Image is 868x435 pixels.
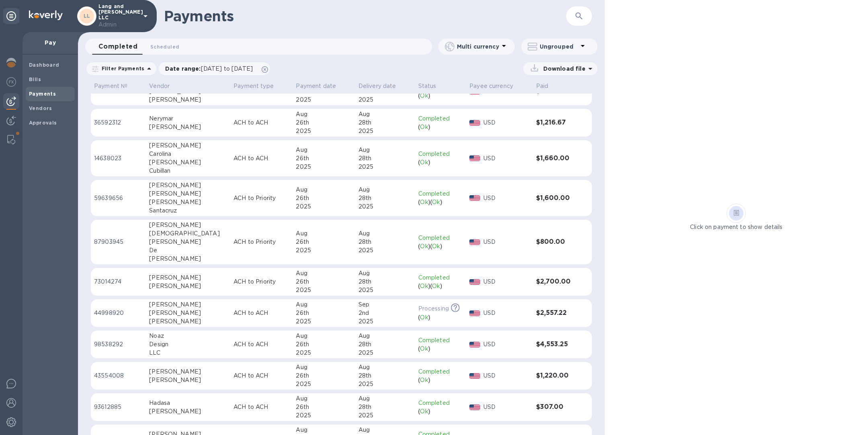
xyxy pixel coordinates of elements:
[149,206,227,215] div: Santacruz
[149,190,227,198] div: [PERSON_NAME]
[469,310,480,316] img: USD
[149,82,170,90] p: Vendor
[536,372,575,380] h3: $1,220.00
[149,340,227,349] div: Design
[296,317,352,326] div: 2025
[149,255,227,263] div: [PERSON_NAME]
[149,407,227,416] div: [PERSON_NAME]
[358,426,412,434] div: Aug
[296,110,352,118] div: Aug
[296,332,352,340] div: Aug
[296,154,352,163] div: 26th
[29,62,59,68] b: Dashboard
[149,282,227,290] div: [PERSON_NAME]
[296,340,352,349] div: 26th
[358,146,412,154] div: Aug
[358,82,396,90] p: Delivery date
[29,76,41,82] b: Bills
[29,91,56,97] b: Payments
[536,309,575,317] h3: $2,557.22
[149,82,180,90] span: Vendor
[296,146,352,154] div: Aug
[432,242,440,251] p: Ok
[358,340,412,349] div: 28th
[540,65,585,73] p: Download file
[98,41,137,52] span: Completed
[418,336,463,345] p: Completed
[150,43,179,51] span: Scheduled
[358,96,412,104] div: 2025
[418,82,447,90] span: Status
[94,82,127,90] p: Payment №
[94,118,143,127] p: 36592312
[418,242,463,251] div: ( ) ( )
[418,368,463,376] p: Completed
[149,221,227,229] div: [PERSON_NAME]
[358,127,412,135] div: 2025
[149,317,227,326] div: [PERSON_NAME]
[432,282,440,290] p: Ok
[296,363,352,372] div: Aug
[296,163,352,171] div: 2025
[233,194,289,202] p: ACH to Priority
[29,10,63,20] img: Logo
[358,194,412,202] div: 28th
[149,274,227,282] div: [PERSON_NAME]
[233,340,289,349] p: ACH to ACH
[296,269,352,278] div: Aug
[358,118,412,127] div: 28th
[296,394,352,403] div: Aug
[149,376,227,384] div: [PERSON_NAME]
[420,92,428,100] p: Ok
[296,238,352,246] div: 26th
[418,150,463,158] p: Completed
[94,309,143,317] p: 44998920
[358,246,412,255] div: 2025
[358,110,412,118] div: Aug
[418,198,463,206] div: ( ) ( )
[149,167,227,175] div: Cubillan
[296,127,352,135] div: 2025
[418,158,463,167] div: ( )
[358,403,412,411] div: 28th
[358,309,412,317] div: 2nd
[536,403,575,411] h3: $307.00
[358,363,412,372] div: Aug
[358,349,412,357] div: 2025
[149,229,227,238] div: [DEMOGRAPHIC_DATA]
[483,309,530,317] p: USD
[201,65,253,72] span: [DATE] to [DATE]
[358,269,412,278] div: Aug
[296,411,352,420] div: 2025
[469,82,524,90] span: Payee currency
[536,278,575,286] h3: $2,700.00
[98,65,144,72] p: Filter Payments
[358,186,412,194] div: Aug
[296,202,352,211] div: 2025
[149,238,227,246] div: [PERSON_NAME]
[540,43,578,51] p: Ungrouped
[3,8,19,24] div: Unpin categories
[233,82,284,90] span: Payment type
[296,349,352,357] div: 2025
[418,82,436,90] p: Status
[469,195,480,201] img: USD
[94,278,143,286] p: 73014274
[94,238,143,246] p: 87903945
[149,300,227,309] div: [PERSON_NAME]
[358,332,412,340] div: Aug
[483,238,530,246] p: USD
[233,403,289,411] p: ACH to ACH
[420,123,428,131] p: Ok
[296,229,352,238] div: Aug
[84,13,90,19] b: LL
[296,96,352,104] div: 2025
[418,376,463,384] div: ( )
[358,229,412,238] div: Aug
[233,309,289,317] p: ACH to ACH
[98,4,139,29] p: Lang and [PERSON_NAME] LLC
[418,407,463,416] div: ( )
[149,309,227,317] div: [PERSON_NAME]
[469,404,480,410] img: USD
[418,92,463,100] div: ( )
